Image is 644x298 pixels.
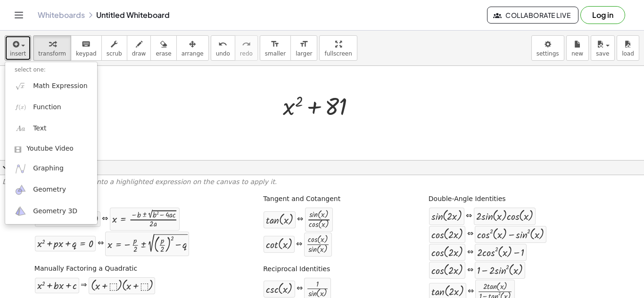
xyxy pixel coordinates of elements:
[15,184,26,196] img: ggb-geometry.svg
[495,11,570,19] span: Collaborate Live
[101,35,127,61] button: scrub
[240,50,253,57] span: redo
[33,207,77,216] span: Geometry 3D
[211,35,235,61] button: undoundo
[216,50,230,57] span: undo
[218,39,227,50] i: undo
[182,50,204,57] span: arrange
[297,283,303,294] div: ⇔
[324,50,352,57] span: fullscreen
[76,50,97,57] span: keypad
[33,124,46,133] span: Text
[617,35,639,61] button: load
[5,35,31,61] button: insert
[15,163,26,175] img: ggb-graphing.svg
[15,123,26,135] img: Aa.png
[242,39,251,50] i: redo
[102,214,108,225] div: ⇔
[15,205,26,217] img: ggb-3d.svg
[296,50,312,57] span: larger
[127,35,151,61] button: draw
[296,239,302,250] div: ⇔
[537,50,559,57] span: settings
[596,50,609,57] span: save
[81,280,87,291] div: ⇒
[82,39,91,50] i: keyboard
[5,64,97,75] li: select one:
[265,50,286,57] span: smaller
[132,50,146,57] span: draw
[467,265,473,276] div: ⇔
[107,50,122,57] span: scrub
[290,35,317,61] button: format_sizelarger
[622,50,634,57] span: load
[260,35,291,61] button: format_sizesmaller
[34,264,137,274] label: Manually Factoring a Quadratic
[566,35,589,61] button: new
[5,179,97,201] a: Geometry
[38,10,85,20] a: Whiteboards
[466,211,472,222] div: ⇔
[467,229,473,240] div: ⇔
[319,35,357,61] button: fullscreen
[531,35,564,61] button: settings
[2,177,642,187] p: Drag one side of a formula onto a highlighted expression on the canvas to apply it.
[5,139,97,158] a: Youtube Video
[156,50,171,57] span: erase
[429,194,506,204] label: Double-Angle Identities
[33,185,66,194] span: Geometry
[33,164,64,173] span: Graphing
[5,75,97,97] a: Math Expression
[467,247,473,258] div: ⇔
[176,35,209,61] button: arrange
[297,214,303,225] div: ⇔
[15,80,26,92] img: sqrt_x.png
[71,35,102,61] button: keyboardkeypad
[10,50,26,57] span: insert
[591,35,615,61] button: save
[98,238,104,249] div: ⇔
[5,118,97,139] a: Text
[5,97,97,118] a: Function
[571,50,583,57] span: new
[33,81,87,91] span: Math Expression
[299,39,308,50] i: format_size
[11,8,26,23] button: Toggle navigation
[487,7,578,24] button: Collaborate Live
[33,35,71,61] button: transform
[5,158,97,179] a: Graphing
[5,201,97,222] a: Geometry 3D
[15,101,26,113] img: f_x.png
[580,6,625,24] button: Log in
[26,144,74,153] span: Youtube Video
[271,39,280,50] i: format_size
[263,265,330,274] label: Reciprocal Identities
[468,286,474,297] div: ⇔
[235,35,258,61] button: redoredo
[263,194,340,204] label: Tangent and Cotangent
[33,103,61,112] span: Function
[38,50,66,57] span: transform
[150,35,176,61] button: erase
